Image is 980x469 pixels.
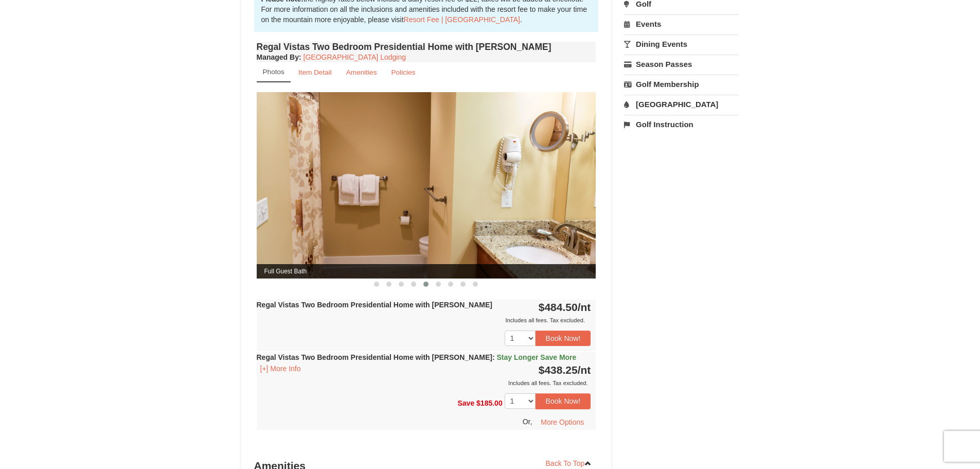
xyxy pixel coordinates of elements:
[298,68,332,76] small: Item Detail
[476,399,503,407] span: $185.00
[492,353,495,361] span: :
[534,414,591,430] button: More Options
[624,115,739,134] a: Golf Instruction
[257,53,301,61] strong: :
[257,378,591,388] div: Includes all fees. Tax excluded.
[624,55,739,74] a: Season Passes
[457,399,474,407] span: Save
[257,315,591,325] div: Includes all fees. Tax excluded.
[257,264,596,279] span: Full Guest Bath
[523,417,532,425] span: Or,
[257,301,492,309] strong: Regal Vistas Two Bedroom Presidential Home with [PERSON_NAME]
[624,14,739,33] a: Events
[578,364,591,376] span: /nt
[536,331,591,346] button: Book Now!
[384,62,422,82] a: Policies
[578,301,591,313] span: /nt
[539,301,591,313] strong: $484.50
[391,68,415,76] small: Policies
[346,68,377,76] small: Amenities
[257,353,577,361] strong: Regal Vistas Two Bedroom Presidential Home with [PERSON_NAME]
[340,62,384,82] a: Amenities
[497,353,577,361] span: Stay Longer Save More
[624,34,739,54] a: Dining Events
[257,363,305,374] button: [+] More Info
[624,75,739,94] a: Golf Membership
[263,68,284,76] small: Photos
[404,15,520,24] a: Resort Fee | [GEOGRAPHIC_DATA]
[539,364,578,376] span: $438.25
[536,393,591,409] button: Book Now!
[624,95,739,114] a: [GEOGRAPHIC_DATA]
[257,53,299,61] span: Managed By
[292,62,338,82] a: Item Detail
[304,53,406,61] a: [GEOGRAPHIC_DATA] Lodging
[257,42,596,52] h4: Regal Vistas Two Bedroom Presidential Home with [PERSON_NAME]
[257,62,291,82] a: Photos
[257,92,596,278] img: Full Guest Bath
